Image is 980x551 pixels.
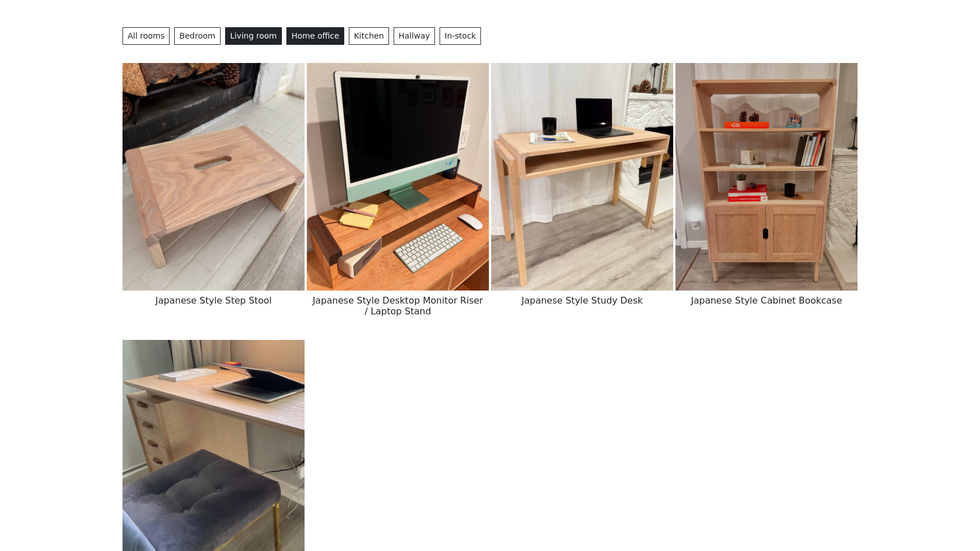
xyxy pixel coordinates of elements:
h6: Japanese Style Step Stool [122,291,305,310]
a: Japanese Style Cabinet Bookcase [675,171,857,182]
h6: Japanese Style Cabinet Bookcase [675,291,857,310]
button: Hallway [394,27,435,45]
img: Japanese Style Study Desk [491,63,673,291]
button: All rooms [122,27,170,45]
h6: Japanese Style Desktop Monitor Riser / Laptop Stand [307,291,489,321]
button: Bedroom [174,27,220,45]
a: Oak Tan Study Desk [122,448,305,459]
a: Japanese Style Step Stool [122,171,305,182]
button: Living room [225,27,282,45]
img: Japanese Style Cabinet Bookcase [675,63,857,291]
a: Japanese Style Desktop Monitor Riser / Laptop Stand [307,171,489,182]
h6: Japanese Style Study Desk [491,291,673,310]
a: Japanese Style Study Desk [491,171,673,182]
a: In-stock [440,27,481,45]
button: Home office [286,27,344,45]
img: Japanese Style Step Stool [122,63,305,291]
button: Kitchen [349,27,389,45]
img: Japanese Style Desktop Monitor Riser / Laptop Stand [307,63,489,291]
